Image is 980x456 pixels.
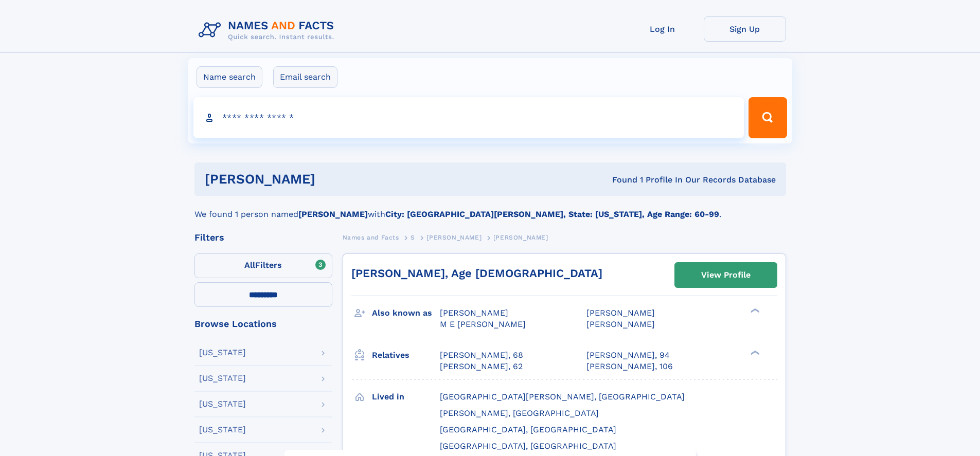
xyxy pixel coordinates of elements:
div: Found 1 Profile In Our Records Database [464,174,776,186]
span: All [244,260,255,270]
div: ❯ [748,349,760,356]
a: [PERSON_NAME], 62 [440,361,523,372]
span: [PERSON_NAME] [493,234,548,241]
a: Log In [621,16,704,42]
span: S [411,234,415,241]
div: [US_STATE] [199,400,246,408]
a: [PERSON_NAME], 106 [586,361,673,372]
div: [US_STATE] [199,426,246,434]
a: Sign Up [704,16,786,42]
span: [GEOGRAPHIC_DATA][PERSON_NAME], [GEOGRAPHIC_DATA] [440,392,685,402]
a: [PERSON_NAME], 68 [440,350,523,361]
h3: Also known as [372,304,440,322]
div: We found 1 person named with . [194,196,786,221]
span: [GEOGRAPHIC_DATA], [GEOGRAPHIC_DATA] [440,425,616,434]
a: [PERSON_NAME], Age [DEMOGRAPHIC_DATA] [351,267,602,280]
span: [GEOGRAPHIC_DATA], [GEOGRAPHIC_DATA] [440,441,616,451]
b: [PERSON_NAME] [298,209,368,219]
span: [PERSON_NAME] [586,319,655,329]
div: [US_STATE] [199,349,246,357]
span: [PERSON_NAME], [GEOGRAPHIC_DATA] [440,408,599,418]
h3: Relatives [372,346,440,364]
div: View Profile [701,263,751,287]
a: [PERSON_NAME] [426,231,482,244]
label: Filters [194,253,332,278]
div: [US_STATE] [199,374,246,382]
input: search input [193,97,744,138]
label: Email search [273,66,337,88]
a: [PERSON_NAME], 94 [586,350,670,361]
div: ❯ [748,307,760,314]
span: [PERSON_NAME] [426,234,482,241]
img: Logo Names and Facts [194,16,343,44]
h1: [PERSON_NAME] [205,173,464,186]
span: [PERSON_NAME] [440,308,508,318]
a: View Profile [675,263,777,287]
b: City: [GEOGRAPHIC_DATA][PERSON_NAME], State: [US_STATE], Age Range: 60-99 [385,209,719,219]
div: Browse Locations [194,319,332,329]
a: Names and Facts [343,231,399,244]
span: M E [PERSON_NAME] [440,319,526,329]
a: S [411,231,415,244]
button: Search Button [749,97,787,138]
label: Name search [197,66,262,88]
span: [PERSON_NAME] [586,308,655,318]
div: Filters [194,233,332,242]
h3: Lived in [372,388,440,406]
